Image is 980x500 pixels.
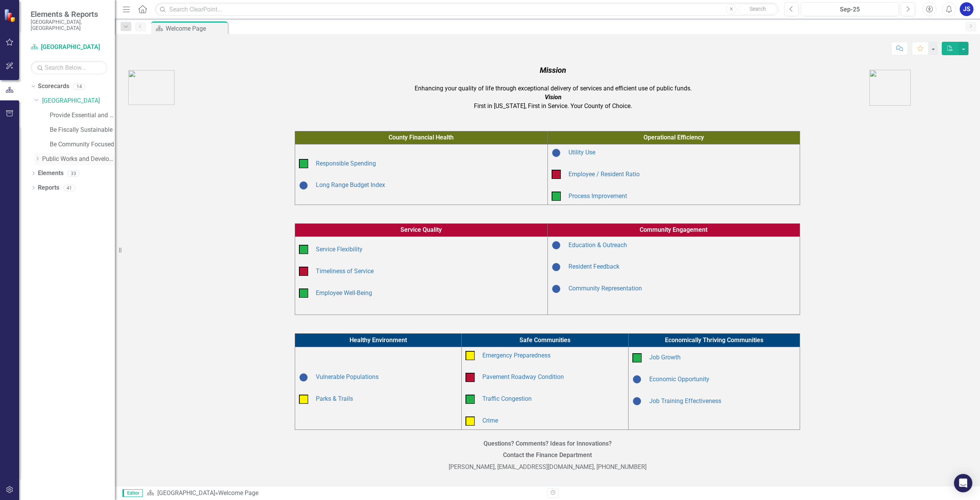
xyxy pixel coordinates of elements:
[545,93,562,101] em: Vision
[465,373,475,382] img: Below Plan
[31,19,107,31] small: [GEOGRAPHIC_DATA], [GEOGRAPHIC_DATA]
[632,353,642,362] img: On Target
[299,181,308,190] img: Baselining
[316,289,372,297] a: Employee Well-Being
[63,185,75,191] div: 41
[67,170,80,177] div: 33
[869,70,911,106] img: AA%20logo.png
[568,192,627,200] a: Process Improvement
[316,181,385,189] a: Long Range Budget Index
[389,134,454,141] span: County Financial Health
[38,82,69,91] a: Scorecards
[299,289,308,298] img: On Target
[316,246,363,253] a: Service Flexibility
[750,6,766,12] span: Search
[649,397,721,405] a: Job Training Effectiveness
[299,267,308,276] img: Below Plan
[482,373,564,380] a: Pavement Roadway Condition
[316,395,353,402] a: Parks & Trails
[482,352,550,359] a: Emergency Preparedness
[552,284,561,293] img: Baselining
[299,395,308,404] img: Caution
[122,489,143,497] span: Editor
[31,10,107,19] span: Elements & Reports
[50,111,115,120] a: Provide Essential and Mandated Services
[482,395,532,402] a: Traffic Congestion
[552,262,561,272] img: Baselining
[665,336,763,344] span: Economically Thriving Communities
[632,375,642,384] img: Baselining
[50,126,115,134] a: Be Fiscally Sustainable
[552,192,561,201] img: On Target
[649,375,709,383] a: Economic Opportunity
[738,4,777,15] button: Search
[568,241,627,249] a: Education & Outreach
[299,245,308,254] img: On Target
[4,9,17,22] img: ClearPoint Strategy
[632,397,642,406] img: Baselining
[552,170,561,179] img: Below Plan
[155,3,779,16] input: Search ClearPoint...
[126,461,969,472] p: [PERSON_NAME], [EMAIL_ADDRESS][DOMAIN_NAME], [PHONE_NUMBER]
[801,2,899,16] button: Sep-25
[644,134,704,141] span: Operational Efficiency
[316,267,374,275] a: Timeliness of Service
[238,63,867,113] td: Enhancing your quality of life through exceptional delivery of services and efficient use of publ...
[649,354,681,361] a: Job Growth
[38,169,64,178] a: Elements
[50,140,115,149] a: Be Community Focused
[568,285,642,292] a: Community Representation
[960,2,973,16] button: JS
[42,155,115,164] a: Public Works and Development
[31,61,107,74] input: Search Below...
[42,97,115,105] a: [GEOGRAPHIC_DATA]
[128,70,175,105] img: AC_Logo.png
[147,489,542,498] div: »
[299,159,308,168] img: On Target
[519,336,570,344] span: Safe Communities
[568,170,640,178] a: Employee / Resident Ratio
[316,373,379,380] a: Vulnerable Populations
[552,148,561,157] img: Baselining
[400,226,442,233] span: Service Quality
[465,416,475,426] img: Caution
[316,160,376,167] a: Responsible Spending
[568,263,619,270] a: Resident Feedback
[38,184,59,192] a: Reports
[218,489,258,497] div: Welcome Page
[31,43,107,52] a: [GEOGRAPHIC_DATA]
[954,474,972,492] div: Open Intercom Messenger
[568,149,595,156] a: Utility Use
[166,24,226,33] div: Welcome Page
[483,440,612,447] strong: Questions? Comments? Ideas for Innovations?
[804,5,896,14] div: Sep-25
[640,226,707,233] span: Community Engagement
[465,351,475,360] img: Caution
[299,373,308,382] img: Baselining
[552,241,561,250] img: Baselining
[157,489,215,497] a: [GEOGRAPHIC_DATA]
[540,66,566,75] em: Mission
[482,417,498,424] a: Crime
[350,336,407,344] span: Healthy Environment
[73,83,85,90] div: 14
[465,395,475,404] img: On Target
[503,451,592,459] strong: Contact the Finance Department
